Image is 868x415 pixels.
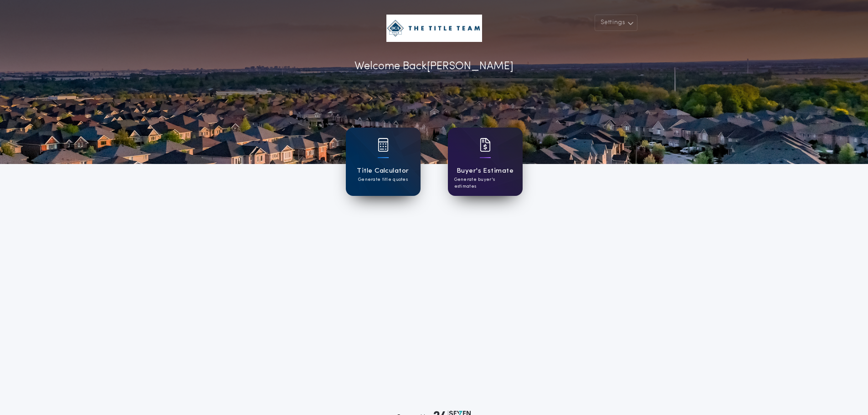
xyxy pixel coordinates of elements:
a: card iconBuyer's EstimateGenerate buyer's estimates [448,128,523,196]
a: card iconTitle CalculatorGenerate title quotes [346,128,421,196]
img: card icon [378,138,389,152]
p: Generate title quotes [358,176,408,183]
h1: Buyer's Estimate [457,166,514,176]
p: Generate buyer's estimates [454,176,516,190]
img: account-logo [386,15,482,42]
p: Welcome Back [PERSON_NAME] [354,58,514,75]
img: card icon [480,138,491,152]
button: Settings [595,15,637,31]
h1: Title Calculator [357,166,409,176]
